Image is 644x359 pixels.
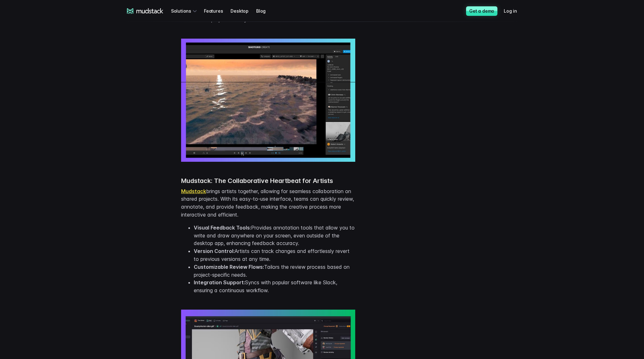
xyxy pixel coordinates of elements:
[230,5,256,17] a: Desktop
[504,5,525,17] a: Log in
[181,177,333,185] strong: Mudstack: The Collaborative Heartbeat for Artists
[194,263,355,279] li: Tailors the review process based on project-specific needs.
[194,247,355,263] li: Artists can track changes and effortlessly revert to previous versions at any time.
[466,6,497,16] a: Get a demo
[194,264,264,270] strong: Customizable Review Flows:
[127,8,163,14] a: mudstack logo
[194,224,355,247] li: Provides annotation tools that allow you to write and draw anywhere on your screen, even outside ...
[181,188,206,194] a: Mudstack
[171,5,199,17] div: Solutions
[204,5,230,17] a: Features
[194,248,235,254] strong: Version Control:
[194,279,245,286] strong: Integration Support:
[194,224,251,231] strong: Visual Feedback Tools:
[194,279,355,294] li: Syncs with popular software like Slack, ensuring a continuous workflow.
[256,5,273,17] a: Blog
[181,187,355,219] p: brings artists together, allowing for seamless collaboration on shared projects. With its easy-to...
